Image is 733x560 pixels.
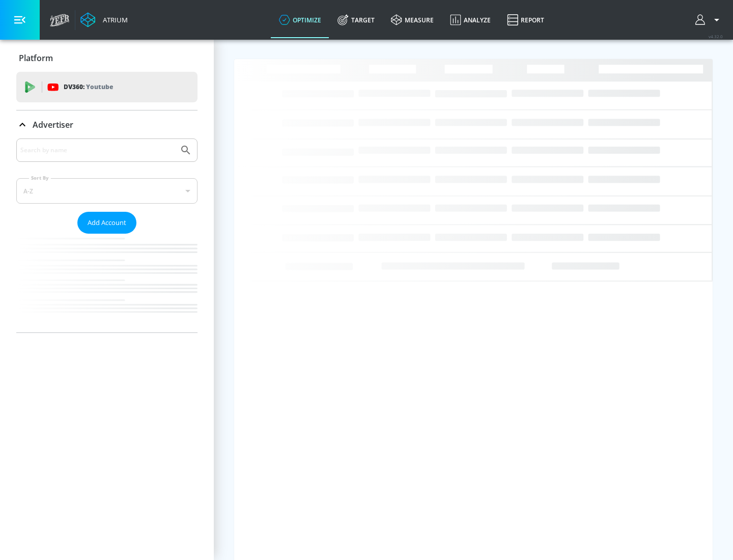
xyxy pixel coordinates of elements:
div: Advertiser [16,138,198,332]
a: Target [329,2,383,38]
a: Atrium [80,12,128,27]
a: Report [499,2,552,38]
div: Advertiser [16,110,198,139]
p: DV360: [64,81,113,93]
p: Advertiser [33,119,73,130]
button: Add Account [77,212,136,234]
div: A-Z [16,178,198,204]
p: Youtube [86,81,113,92]
a: measure [383,2,442,38]
a: optimize [271,2,329,38]
div: Platform [16,44,198,72]
p: Platform [19,52,53,64]
nav: list of Advertiser [16,234,198,332]
input: Search by name [20,144,175,157]
div: Atrium [99,15,128,24]
label: Sort By [29,175,51,181]
div: DV360: Youtube [16,72,198,102]
span: Add Account [88,217,126,229]
span: v 4.32.0 [709,34,723,39]
a: Analyze [442,2,499,38]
